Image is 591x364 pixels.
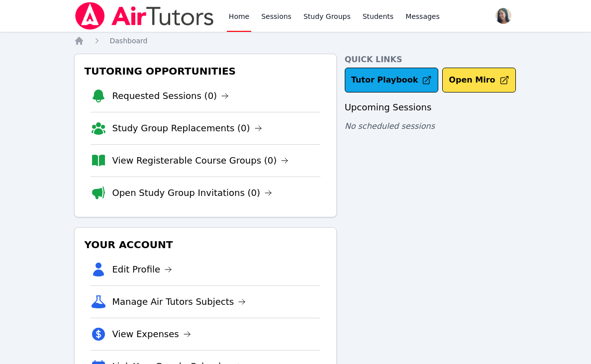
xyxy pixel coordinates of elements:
span: Dashboard [110,37,148,45]
nav: Breadcrumb [74,36,517,46]
a: Dashboard [110,36,148,46]
span: No scheduled sessions [345,121,435,131]
h4: Quick Links [345,54,517,66]
img: Air Tutors [74,2,215,30]
a: Requested Sessions (0) [112,89,229,103]
h3: Tutoring Opportunities [83,62,328,80]
a: View Registerable Course Groups (0) [112,154,289,168]
span: Messages [405,11,440,21]
h3: Your Account [83,236,328,254]
button: Open Miro [442,68,515,92]
a: Study Group Replacements (0) [112,121,262,135]
a: Tutor Playbook [345,68,439,92]
a: Manage Air Tutors Subjects [112,295,246,309]
a: View Expenses [112,327,191,341]
a: Edit Profile [112,263,173,276]
a: Open Study Group Invitations (0) [112,186,273,200]
h3: Upcoming Sessions [345,100,517,114]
